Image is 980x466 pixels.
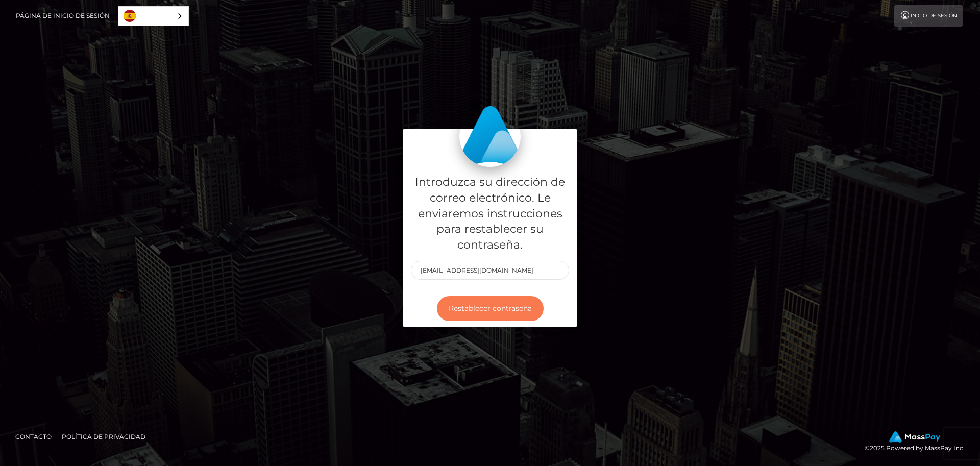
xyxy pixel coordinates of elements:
[894,5,963,27] a: Inicio de sesión
[437,296,544,321] button: Restablecer contraseña
[16,5,110,27] a: Página de inicio de sesión
[459,106,521,167] img: MassPay Login
[58,429,150,445] a: Política de privacidad
[411,261,569,280] input: Correo electrónico...
[889,431,940,443] img: MassPay
[11,429,56,445] a: Contacto
[118,6,189,26] aside: Language selected: Español
[118,7,188,26] a: Español
[118,6,189,26] div: Language
[411,175,569,253] h5: Introduzca su dirección de correo electrónico. Le enviaremos instrucciones para restablecer su co...
[865,431,972,454] div: © 2025 Powered by MassPay Inc.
